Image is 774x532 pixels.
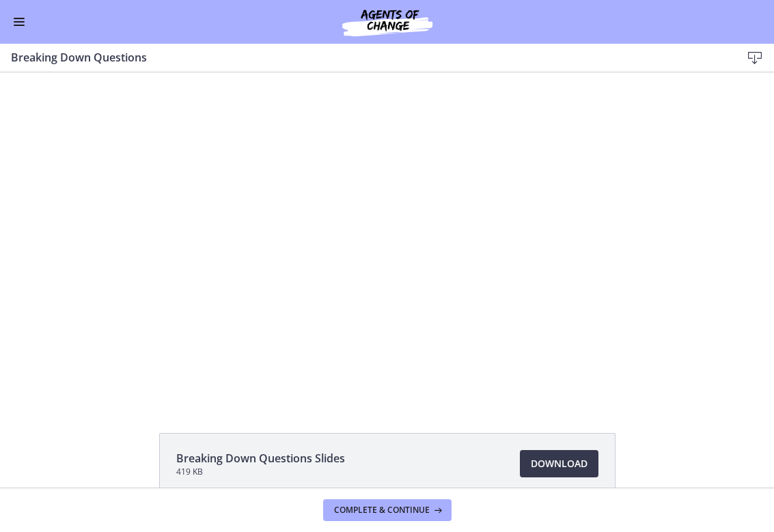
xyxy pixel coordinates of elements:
[11,49,719,66] h3: Breaking Down Questions
[520,450,598,477] a: Download
[323,499,452,521] button: Complete & continue
[531,456,588,472] span: Download
[11,14,27,30] button: Enable menu
[334,505,430,516] span: Complete & continue
[176,466,345,477] span: 419 KB
[176,450,345,466] span: Breaking Down Questions Slides
[305,5,469,38] img: Agents of Change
